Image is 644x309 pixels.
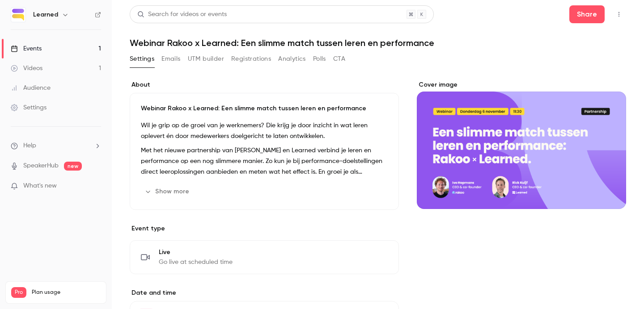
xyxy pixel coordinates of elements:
[130,38,626,48] h1: Webinar Rakoo x Learned: Een slimme match tussen leren en performance
[141,145,388,177] p: Met het nieuwe partnership van [PERSON_NAME] en Learned verbind je leren en performance op een no...
[141,104,388,113] p: Webinar Rakoo x Learned: Een slimme match tussen leren en performance
[313,52,326,66] button: Polls
[231,52,271,66] button: Registrations
[11,141,101,150] li: help-dropdown-opener
[130,288,399,297] label: Date and time
[23,181,57,191] span: What's new
[417,80,626,209] section: Cover image
[159,248,233,257] span: Live
[141,184,195,199] button: Show more
[23,141,36,150] span: Help
[333,52,345,66] button: CTA
[64,162,82,171] span: new
[32,289,101,296] span: Plan usage
[130,224,399,233] p: Event type
[90,182,101,190] iframe: Noticeable Trigger
[417,80,626,89] label: Cover image
[11,287,26,298] span: Pro
[278,52,306,66] button: Analytics
[33,10,58,19] h6: Learned
[130,80,399,89] label: About
[11,84,51,92] div: Audience
[569,5,605,23] button: Share
[11,8,25,22] img: Learned
[161,52,180,66] button: Emails
[23,161,59,171] a: SpeakerHub
[11,64,42,73] div: Videos
[11,44,42,53] div: Events
[130,52,154,66] button: Settings
[11,103,47,112] div: Settings
[141,120,388,142] p: Wil je grip op de groei van je werknemers? Die krijg je door inzicht in wat leren oplevert én doo...
[188,52,224,66] button: UTM builder
[137,10,227,19] div: Search for videos or events
[159,258,233,267] span: Go live at scheduled time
